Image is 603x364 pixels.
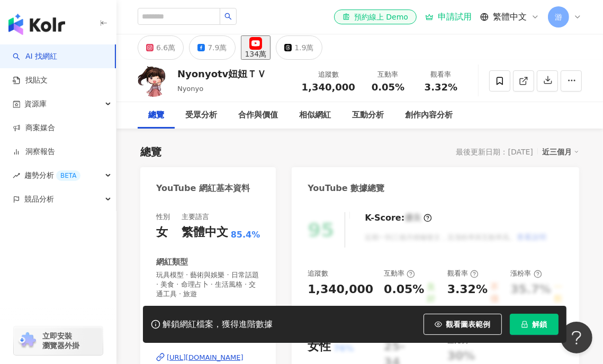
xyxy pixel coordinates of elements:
[8,14,65,35] img: logo
[343,12,408,22] div: 預約線上 Demo
[17,332,38,349] img: chrome extension
[542,145,579,159] div: 近三個月
[456,148,533,156] div: 最後更新日期：[DATE]
[208,40,227,55] div: 7.9萬
[425,12,472,22] a: 申請試用
[299,109,331,122] div: 相似網紅
[446,320,491,329] span: 觀看圖表範例
[224,13,232,20] span: search
[447,269,479,278] div: 觀看率
[156,212,170,222] div: 性別
[14,326,103,355] a: chrome extension立即安裝 瀏覽器外掛
[156,257,188,268] div: 網紅類型
[384,281,424,305] div: 0.05%
[365,212,432,224] div: K-Score :
[156,270,260,299] span: 玩具模型 · 藝術與娛樂 · 日常話題 · 美食 · 命理占卜 · 生活風格 · 交通工具 · 旅遊
[533,320,547,329] span: 解鎖
[156,183,250,194] div: YouTube 網紅基本資料
[185,109,217,122] div: 受眾分析
[510,314,559,335] button: 解鎖
[308,269,328,278] div: 追蹤數
[421,69,461,80] div: 觀看率
[302,81,355,93] span: 1,340,000
[156,224,168,241] div: 女
[156,353,260,362] a: [URL][DOMAIN_NAME]
[24,163,80,187] span: 趨勢分析
[177,85,203,93] span: Nyonyo
[368,69,408,80] div: 互動率
[308,281,373,298] div: 1,340,000
[156,40,175,55] div: 6.6萬
[308,183,384,194] div: YouTube 數據總覽
[13,172,20,179] span: rise
[182,212,209,222] div: 主要語言
[447,281,488,305] div: 3.32%
[308,339,331,355] div: 女性
[189,35,235,60] button: 7.9萬
[294,40,313,55] div: 1.9萬
[42,331,79,350] span: 立即安裝 瀏覽器外掛
[231,229,260,241] span: 85.4%
[334,10,417,24] a: 預約線上 Demo
[555,11,562,23] span: 游
[148,109,164,122] div: 總覽
[138,65,169,97] img: KOL Avatar
[302,69,355,80] div: 追蹤數
[138,35,184,60] button: 6.6萬
[510,269,542,278] div: 漲粉率
[352,109,384,122] div: 互動分析
[425,82,457,93] span: 3.32%
[405,109,453,122] div: 創作內容分析
[56,170,80,181] div: BETA
[24,187,54,211] span: 競品分析
[163,319,273,330] div: 解鎖網紅檔案，獲得進階數據
[13,123,55,133] a: 商案媒合
[24,92,47,116] span: 資源庫
[493,11,527,23] span: 繁體中文
[13,75,48,86] a: 找貼文
[424,314,502,335] button: 觀看圖表範例
[245,50,267,58] div: 134萬
[372,82,404,93] span: 0.05%
[140,144,161,159] div: 總覽
[182,224,228,241] div: 繁體中文
[13,51,57,62] a: searchAI 找網紅
[384,269,415,278] div: 互動率
[13,147,55,157] a: 洞察報告
[241,35,271,60] button: 134萬
[521,321,528,328] span: lock
[177,67,266,80] div: Nyonyotv妞妞ＴＶ
[238,109,278,122] div: 合作與價值
[276,35,322,60] button: 1.9萬
[167,353,244,362] div: [URL][DOMAIN_NAME]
